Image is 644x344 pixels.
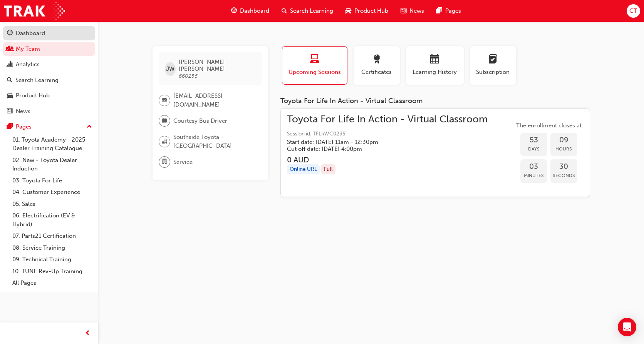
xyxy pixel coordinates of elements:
a: 06. Electrification (EV & Hybrid) [9,210,95,230]
div: News [16,107,30,116]
a: Toyota For Life In Action - Virtual ClassroomSession id: TFLIAVC0235Start date: [DATE] 11am - 12:... [287,115,584,191]
span: Product Hub [354,7,388,15]
span: Dashboard [240,7,269,15]
span: Southside Toyota - [GEOGRAPHIC_DATA] [173,133,256,150]
span: car-icon [345,6,351,16]
span: Seconds [550,171,577,180]
span: The enrollment closes at [514,121,584,130]
a: All Pages [9,277,95,289]
a: 03. Toyota For Life [9,175,95,187]
span: 53 [520,136,547,145]
span: department-icon [162,157,167,167]
span: briefcase-icon [162,116,167,126]
a: pages-iconPages [430,3,467,19]
span: Toyota For Life In Action - Virtual Classroom [287,115,488,124]
button: Certificates [354,46,400,85]
span: JW [166,65,174,73]
button: Pages [3,120,95,134]
a: search-iconSearch Learning [275,3,339,19]
span: Session id: TFLIAVC0235 [287,130,488,139]
span: Minutes [520,171,547,180]
div: Product Hub [16,91,50,100]
span: Upcoming Sessions [288,68,341,77]
h3: 0 AUD [287,155,488,164]
a: guage-iconDashboard [225,3,275,19]
img: Trak [4,2,65,20]
span: car-icon [7,92,13,99]
span: laptop-icon [310,55,319,65]
div: Full [321,164,335,175]
a: 09. Technical Training [9,254,95,266]
div: Dashboard [16,29,45,38]
span: [PERSON_NAME] [PERSON_NAME] [179,58,255,72]
a: Product Hub [3,89,95,103]
span: guage-icon [231,6,237,16]
span: calendar-icon [430,55,439,65]
a: Search Learning [3,73,95,87]
div: Pages [16,122,32,131]
span: guage-icon [7,30,13,37]
button: Subscription [470,46,516,85]
span: 660256 [179,73,198,79]
span: award-icon [372,55,381,65]
span: Certificates [359,68,394,77]
span: Service [173,158,193,167]
h5: Cut off date: [DATE] 4:00pm [287,145,475,152]
span: people-icon [7,46,13,53]
span: [EMAIL_ADDRESS][DOMAIN_NAME] [173,92,256,109]
span: CT [629,7,637,15]
button: Upcoming Sessions [282,46,347,85]
span: up-icon [87,122,92,132]
div: Online URL [287,164,320,175]
div: Toyota For Life In Action - Virtual Classroom [280,97,590,105]
span: learningplan-icon [488,55,498,65]
span: organisation-icon [162,137,167,147]
span: chart-icon [7,61,13,68]
div: Analytics [16,60,40,69]
span: prev-icon [85,329,91,338]
span: 03 [520,162,547,171]
span: Hours [550,145,577,154]
span: Courtesy Bus Driver [173,117,227,125]
a: car-iconProduct Hub [339,3,394,19]
a: My Team [3,42,95,56]
span: Subscription [476,68,510,77]
a: News [3,104,95,119]
a: 02. New - Toyota Dealer Induction [9,154,95,175]
a: Analytics [3,57,95,72]
span: 09 [550,136,577,145]
span: 30 [550,162,577,171]
span: pages-icon [7,124,13,130]
a: 08. Service Training [9,242,95,254]
span: email-icon [162,95,167,105]
a: Dashboard [3,26,95,40]
div: Search Learning [15,76,59,85]
span: Pages [445,7,461,15]
span: Days [520,145,547,154]
a: 07. Parts21 Certification [9,230,95,242]
a: 01. Toyota Academy - 2025 Dealer Training Catalogue [9,134,95,154]
button: Learning History [406,46,464,85]
span: pages-icon [436,6,442,16]
span: news-icon [7,108,13,115]
button: DashboardMy TeamAnalyticsSearch LearningProduct HubNews [3,25,95,120]
span: news-icon [401,6,406,16]
a: 04. Customer Experience [9,186,95,198]
span: search-icon [7,77,12,84]
a: news-iconNews [394,3,430,19]
a: 10. TUNE Rev-Up Training [9,266,95,277]
a: 05. Sales [9,198,95,210]
span: Search Learning [290,7,333,15]
button: CT [627,4,640,18]
span: search-icon [282,6,287,16]
span: Learning History [412,68,458,77]
div: Open Intercom Messenger [618,318,636,336]
span: News [409,7,424,15]
h5: Start date: [DATE] 11am - 12:30pm [287,139,475,145]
